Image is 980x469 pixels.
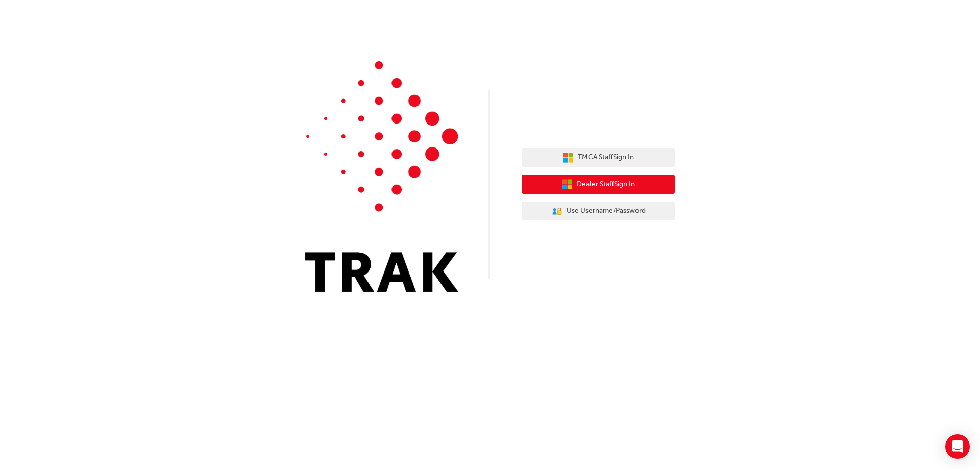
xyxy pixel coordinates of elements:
button: Use Username/Password [522,202,675,221]
span: Use Username/Password [567,205,646,217]
span: Dealer Staff Sign In [577,179,635,190]
div: Open Intercom Messenger [945,434,970,459]
button: Dealer StaffSign In [522,175,675,194]
span: TMCA Staff Sign In [578,152,634,163]
img: Trak [305,61,458,292]
button: TMCA StaffSign In [522,148,675,167]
